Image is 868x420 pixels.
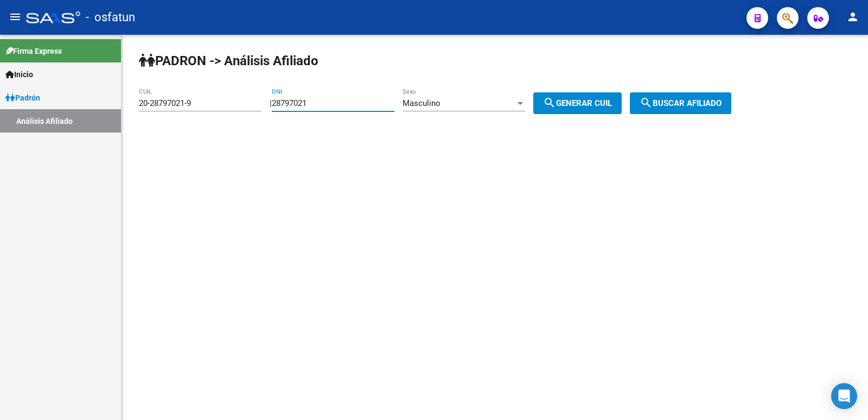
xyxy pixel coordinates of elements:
span: Buscar afiliado [640,98,722,108]
span: Inicio [5,68,33,80]
span: Padrón [5,92,40,104]
span: Masculino [403,98,441,108]
div: Open Intercom Messenger [831,383,857,409]
span: Generar CUIL [543,98,612,108]
button: Generar CUIL [533,92,622,114]
mat-icon: search [640,96,653,109]
span: Firma Express [5,45,62,57]
span: - osfatun [86,5,135,29]
mat-icon: search [543,96,556,109]
strong: PADRON -> Análisis Afiliado [139,53,318,68]
button: Buscar afiliado [630,92,731,114]
div: | [270,98,630,108]
mat-icon: menu [9,10,22,23]
mat-icon: person [846,10,859,23]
